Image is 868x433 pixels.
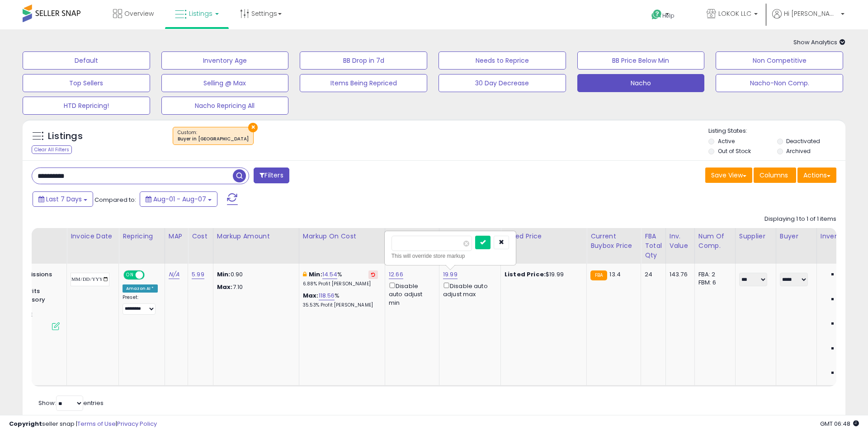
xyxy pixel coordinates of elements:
[9,419,42,428] strong: Copyright
[797,168,836,183] button: Actions
[662,12,675,19] span: Help
[609,270,621,279] span: 13.4
[754,168,796,183] button: Columns
[439,74,566,92] button: 30 Day Decrease
[303,270,378,287] div: %
[505,270,546,279] b: Listed Price:
[590,270,607,280] small: FBA
[9,420,157,428] div: seller snap | |
[739,232,772,241] div: Supplier
[153,195,206,204] span: Aug-01 - Aug-07
[217,283,233,291] strong: Max:
[123,232,161,241] div: Repricing
[439,51,566,70] button: Needs to Reprice
[161,51,289,70] button: Inventory Age
[776,228,816,264] th: CSV column name: cust_attr_1_Buyer
[718,147,751,155] label: Out of Stock
[33,191,93,207] button: Last 7 Days
[303,292,378,308] div: %
[716,51,843,70] button: Non Competitive
[309,270,322,279] b: Min:
[735,228,776,264] th: CSV column name: cust_attr_2_Supplier
[392,251,509,261] div: This will override store markup
[645,232,662,260] div: FBA Total Qty
[698,232,731,251] div: Num of Comp.
[786,147,811,155] label: Archived
[793,38,845,47] span: Show Analytics
[577,51,705,70] button: BB Price Below Min
[772,9,844,29] a: Hi [PERSON_NAME]
[94,196,136,204] span: Compared to:
[217,270,231,279] strong: Min:
[590,232,637,251] div: Current Buybox Price
[389,270,403,279] a: 12.66
[443,270,458,279] a: 19.99
[192,270,204,279] a: 5.99
[140,191,217,207] button: Aug-01 - Aug-07
[651,9,662,20] i: Get Help
[764,215,836,223] div: Displaying 1 to 1 of 1 items
[217,283,292,291] p: 7.10
[217,270,292,279] p: 0.90
[178,136,249,142] div: Buyer in [GEOGRAPHIC_DATA]
[698,270,728,279] div: FBA: 2
[303,232,381,241] div: Markup on Cost
[169,270,179,279] a: N/A
[32,145,72,154] div: Clear All Filters
[670,232,691,251] div: Inv. value
[189,9,212,18] span: Listings
[71,232,115,241] div: Invoice Date
[820,419,859,428] span: 2025-08-15 06:48 GMT
[123,284,158,293] div: Amazon AI *
[716,74,843,92] button: Nacho-Non Comp.
[178,129,249,143] span: Custom:
[124,9,154,18] span: Overview
[67,228,119,264] th: CSV column name: cust_attr_3_Invoice Date
[670,270,688,279] div: 143.76
[319,291,335,300] a: 118.56
[303,271,307,277] i: This overrides the store level min markup for this listing
[23,97,150,115] button: HTD Repricing!
[303,281,378,287] p: 6.88% Profit [PERSON_NAME]
[303,291,319,300] b: Max:
[46,195,82,204] span: Last 7 Days
[254,168,289,183] button: Filters
[505,270,580,279] div: $19.99
[38,399,104,407] span: Show: entries
[23,74,150,92] button: Top Sellers
[161,74,289,92] button: Selling @ Max
[303,302,378,308] p: 35.53% Profit [PERSON_NAME]
[217,232,295,241] div: Markup Amount
[645,270,659,279] div: 24
[371,272,375,277] i: Revert to store-level Min Markup
[248,123,258,132] button: ×
[123,294,158,315] div: Preset:
[299,228,385,264] th: The percentage added to the cost of goods (COGS) that forms the calculator for Min & Max prices.
[48,130,83,143] h5: Listings
[300,74,427,92] button: Items Being Repriced
[718,137,735,145] label: Active
[23,51,150,70] button: Default
[77,419,116,428] a: Terms of Use
[124,271,136,279] span: ON
[322,270,338,279] a: 14.54
[161,97,289,115] button: Nacho Repricing All
[117,419,157,428] a: Privacy Policy
[786,137,820,145] label: Deactivated
[169,232,184,241] div: MAP
[143,271,158,279] span: OFF
[505,232,583,241] div: Listed Price
[705,168,752,183] button: Save View
[389,281,432,307] div: Disable auto adjust min
[784,9,838,18] span: Hi [PERSON_NAME]
[708,127,845,135] p: Listing States:
[644,2,692,29] a: Help
[192,232,209,241] div: Cost
[780,232,813,241] div: Buyer
[443,281,494,298] div: Disable auto adjust max
[577,74,705,92] button: Nacho
[698,279,728,287] div: FBM: 6
[759,171,788,180] span: Columns
[300,51,427,70] button: BB Drop in 7d
[718,9,751,18] span: LOKOK LLC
